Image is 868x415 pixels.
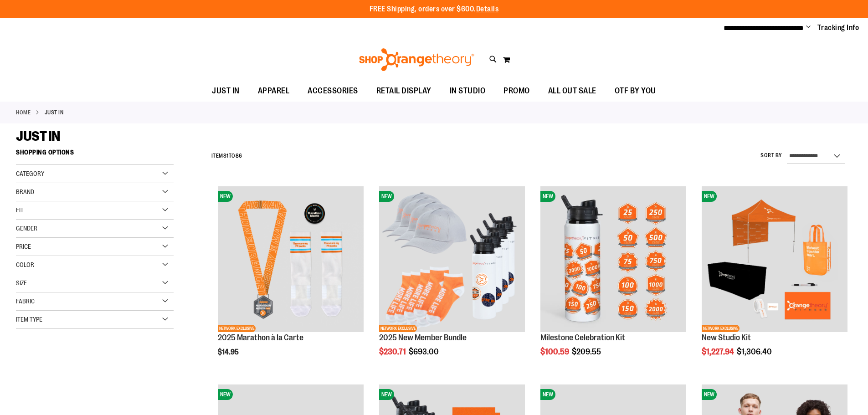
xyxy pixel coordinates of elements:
[358,48,476,71] img: Shop Orangetheory
[370,4,499,15] p: FREE Shipping, orders over $600.
[16,243,31,250] span: Price
[540,186,686,332] img: Milestone Celebration Kit
[702,186,847,332] img: New Studio Kit
[536,182,691,379] div: product
[212,81,240,101] span: JUST IN
[16,297,35,305] span: Fabric
[540,389,555,400] span: NEW
[615,81,656,101] span: OTF BY YOU
[218,186,364,332] img: 2025 Marathon à la Carte
[45,108,64,117] strong: JUST IN
[218,325,256,332] span: NETWORK EXCLUSIVE
[218,389,233,400] span: NEW
[218,348,240,356] span: $14.95
[16,316,42,323] span: Item Type
[379,333,467,342] a: 2025 New Member Bundle
[548,81,596,101] span: ALL OUT SALE
[702,325,740,332] span: NETWORK EXCLUSIVE
[375,182,529,379] div: product
[697,182,852,379] div: product
[503,81,530,101] span: PROMO
[16,225,37,232] span: Gender
[16,108,31,117] a: Home
[379,186,525,333] a: 2025 New Member BundleNEWNETWORK EXCLUSIVE
[572,347,602,356] span: $209.55
[379,191,394,202] span: NEW
[16,206,24,214] span: Fit
[16,170,44,177] span: Category
[218,191,233,202] span: NEW
[308,81,358,101] span: ACCESSORIES
[737,347,773,356] span: $1,306.40
[540,333,625,342] a: Milestone Celebration Kit
[540,347,570,356] span: $100.59
[226,153,229,159] span: 1
[760,152,782,159] label: Sort By
[476,5,499,13] a: Details
[236,153,242,159] span: 86
[702,389,717,400] span: NEW
[450,81,486,101] span: IN STUDIO
[211,149,242,163] h2: Items to
[16,144,174,165] strong: Shopping Options
[16,261,34,268] span: Color
[379,325,417,332] span: NETWORK EXCLUSIVE
[376,81,431,101] span: RETAIL DISPLAY
[702,186,847,333] a: New Studio KitNEWNETWORK EXCLUSIVE
[218,186,364,333] a: 2025 Marathon à la CarteNEWNETWORK EXCLUSIVE
[16,128,60,144] span: JUST IN
[213,182,368,379] div: product
[218,333,303,342] a: 2025 Marathon à la Carte
[16,188,34,195] span: Brand
[379,186,525,332] img: 2025 New Member Bundle
[379,347,407,356] span: $230.71
[409,347,440,356] span: $693.00
[702,191,717,202] span: NEW
[540,191,555,202] span: NEW
[379,389,394,400] span: NEW
[702,333,751,342] a: New Studio Kit
[16,279,27,287] span: Size
[806,23,811,32] button: Account menu
[817,23,859,33] a: Tracking Info
[258,81,290,101] span: APPAREL
[540,186,686,333] a: Milestone Celebration KitNEW
[702,347,735,356] span: $1,227.94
